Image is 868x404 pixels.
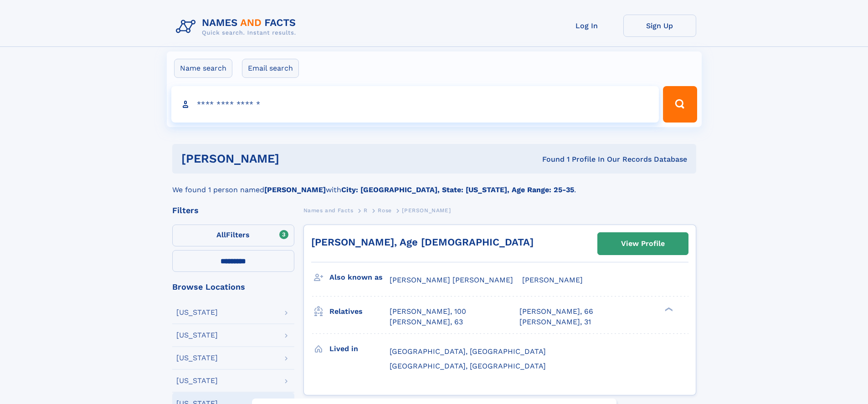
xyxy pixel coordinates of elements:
span: [PERSON_NAME] [402,207,451,214]
img: Logo Names and Facts [172,15,303,39]
a: R [364,205,368,216]
h1: [PERSON_NAME] [181,153,411,164]
input: search input [171,86,659,123]
div: Filters [172,206,294,215]
div: ❯ [663,307,673,312]
div: We found 1 person named with . [172,174,696,195]
h3: Also known as [329,270,390,285]
span: [PERSON_NAME] [PERSON_NAME] [390,276,513,284]
b: [PERSON_NAME] [264,185,326,194]
a: Log In [550,15,623,37]
div: [US_STATE] [176,377,218,384]
span: Rose [378,207,391,214]
a: [PERSON_NAME], 66 [519,307,593,317]
a: [PERSON_NAME], 31 [519,317,591,327]
label: Filters [172,225,294,246]
a: Sign Up [623,15,696,37]
a: [PERSON_NAME], Age [DEMOGRAPHIC_DATA] [311,236,534,248]
div: [US_STATE] [176,354,218,362]
label: Email search [242,59,299,78]
span: All [216,230,226,239]
div: Browse Locations [172,283,294,291]
a: [PERSON_NAME], 100 [390,307,466,317]
span: [GEOGRAPHIC_DATA], [GEOGRAPHIC_DATA] [390,347,546,356]
span: R [364,207,368,214]
button: Search Button [663,86,697,123]
span: [GEOGRAPHIC_DATA], [GEOGRAPHIC_DATA] [390,362,546,370]
div: [US_STATE] [176,332,218,339]
a: [PERSON_NAME], 63 [390,317,463,327]
div: Found 1 Profile In Our Records Database [411,154,687,164]
div: View Profile [621,233,665,254]
a: View Profile [598,233,688,255]
span: [PERSON_NAME] [522,276,583,284]
div: [US_STATE] [176,309,218,316]
h3: Relatives [329,304,390,319]
a: Rose [378,205,391,216]
a: Names and Facts [303,205,354,216]
h3: Lived in [329,341,390,357]
label: Name search [174,59,232,78]
b: City: [GEOGRAPHIC_DATA], State: [US_STATE], Age Range: 25-35 [341,185,574,194]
